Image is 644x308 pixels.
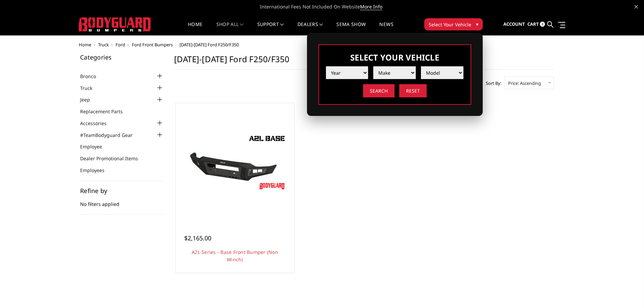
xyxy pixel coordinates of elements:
h5: Categories [80,54,164,60]
span: [DATE]-[DATE] Ford F250/F350 [180,42,239,48]
a: Truck [80,85,101,92]
select: Please select the value from list. [373,66,416,79]
a: Replacement Parts [80,108,131,115]
h3: Select Your Vehicle [326,52,464,63]
span: Cart [527,21,539,27]
div: No filters applied [80,188,164,215]
a: Accessories [80,120,115,127]
a: Home [188,22,202,35]
a: Ford Front Bumpers [132,42,173,48]
input: Search [363,84,395,97]
button: Select Your Vehicle [424,18,483,30]
iframe: Chat Widget [610,276,644,308]
span: 8 [540,22,545,27]
a: A2L Series - Base Front Bumper (Non Winch) [192,249,278,263]
a: shop all [216,22,244,35]
a: #TeamBodyguard Gear [80,132,141,139]
h5: Refine by [80,188,164,194]
a: Employees [80,167,113,174]
a: Dealer Promotional Items [80,155,146,162]
a: SEMA Show [336,22,366,35]
span: Account [503,21,525,27]
a: News [379,22,393,35]
a: More Info [360,3,382,10]
a: Bronco [80,73,104,80]
span: Select Your Vehicle [429,21,471,28]
a: Ford [116,42,125,48]
a: Home [79,42,91,48]
a: Employee [80,143,111,150]
img: BODYGUARD BUMPERS [79,17,151,31]
input: Reset [399,84,427,97]
a: Cart 8 [527,15,545,33]
a: A2L Series - Base Front Bumper (Non Winch) A2L Series - Base Front Bumper (Non Winch) [177,105,292,220]
a: Dealers [297,22,323,35]
label: Sort By: [482,78,501,88]
a: Account [503,15,525,33]
span: ▾ [476,21,478,28]
a: Truck [98,42,109,48]
h1: [DATE]-[DATE] Ford F250/F350 [174,54,554,70]
a: Support [257,22,284,35]
span: $2,165.00 [184,234,211,242]
select: Please select the value from list. [326,66,368,79]
a: Jeep [80,96,98,103]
